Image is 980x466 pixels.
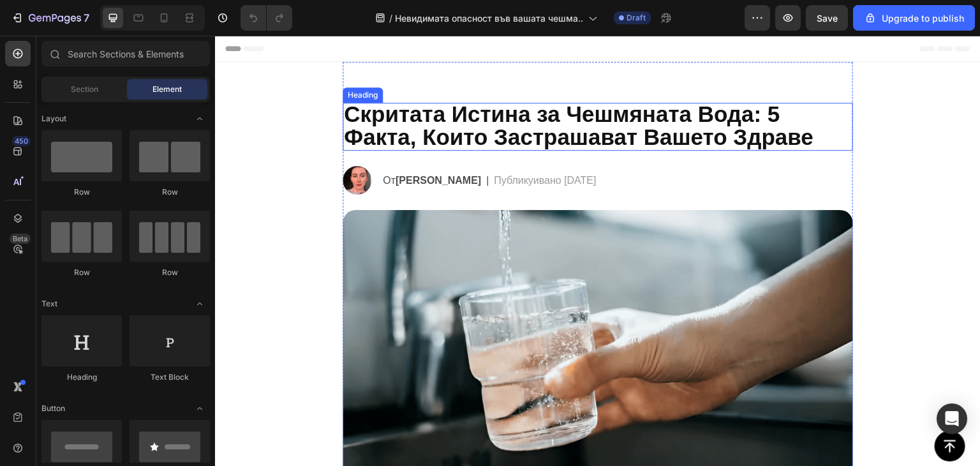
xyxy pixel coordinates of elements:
button: 7 [5,5,95,31]
button: Save [806,5,848,31]
button: Upgrade to publish [853,5,975,31]
div: Text Block [130,372,210,383]
p: Публикуивано [DATE] [279,137,381,153]
span: Save [817,13,838,24]
span: Toggle open [189,398,210,419]
div: Undo/Redo [241,5,292,31]
div: Beta [10,234,31,244]
div: Row [41,267,122,278]
span: Button [41,403,65,414]
span: Невидимата опасност във вашата чешма.. [395,11,583,25]
span: Draft [627,12,646,24]
span: Element [152,84,182,95]
iframe: Design area [215,36,980,466]
span: Toggle open [189,109,210,129]
span: Layout [41,113,66,124]
div: Row [130,186,210,198]
span: Section [71,84,98,95]
div: Upgrade to publish [864,11,964,25]
div: Heading [41,372,122,383]
span: Text [41,298,57,310]
p: | [271,137,274,153]
input: Search Sections & Elements [41,41,210,66]
div: Row [41,186,122,198]
div: Open Intercom Messenger [937,403,967,434]
p: 7 [84,10,89,26]
span: Toggle open [189,294,210,314]
div: Row [130,267,210,278]
span: / [389,11,392,25]
img: gempages_581753549872956148-6b388d96-2ded-48ab-b382-a51586e0620c.png [128,174,638,463]
div: 450 [12,136,31,146]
